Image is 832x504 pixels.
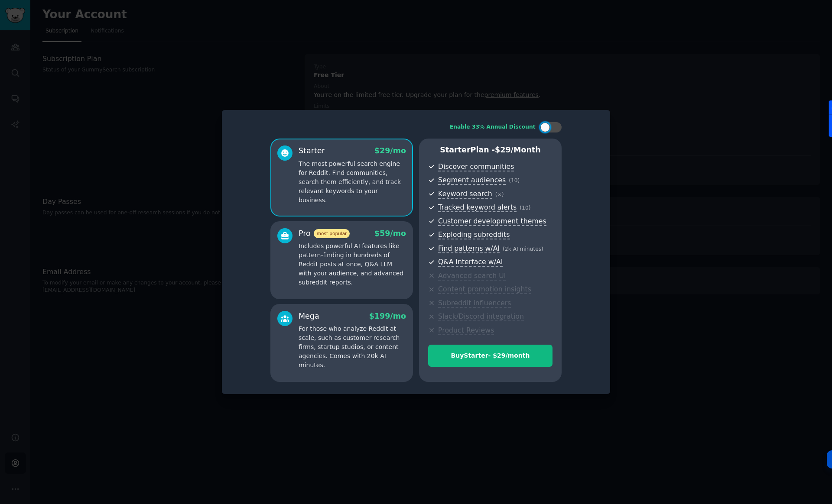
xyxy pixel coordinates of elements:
div: Enable 33% Annual Discount [450,123,536,131]
p: The most powerful search engine for Reddit. Find communities, search them efficiently, and track ... [299,159,406,205]
p: For those who analyze Reddit at scale, such as customer research firms, startup studios, or conte... [299,324,406,370]
span: ( 2k AI minutes ) [503,246,543,252]
p: Includes powerful AI features like pattern-finding in hundreds of Reddit posts at once, Q&A LLM w... [299,242,406,287]
div: Pro [299,228,350,239]
span: Content promotion insights [438,285,531,294]
span: Advanced search UI [438,271,506,281]
span: Slack/Discord integration [438,312,524,321]
span: ( 10 ) [520,205,530,211]
span: Segment audiences [438,176,506,185]
span: Q&A interface w/AI [438,258,503,267]
span: ( ∞ ) [495,191,504,197]
span: Exploding subreddits [438,230,510,239]
span: Subreddit influencers [438,299,511,308]
div: Starter [299,145,325,156]
button: BuyStarter- $29/month [428,345,552,367]
span: Product Reviews [438,326,494,335]
p: Starter Plan - [428,145,552,155]
span: Tracked keyword alerts [438,203,517,212]
span: $ 29 /month [495,145,541,154]
span: $ 59 /mo [374,229,406,238]
div: Mega [299,311,319,322]
span: Customer development themes [438,217,546,226]
span: most popular [314,229,350,238]
span: ( 10 ) [509,178,520,184]
span: Find patterns w/AI [438,244,500,253]
span: Discover communities [438,162,514,171]
span: $ 199 /mo [369,312,406,320]
span: $ 29 /mo [374,146,406,155]
div: Buy Starter - $ 29 /month [429,351,552,360]
span: Keyword search [438,190,492,199]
